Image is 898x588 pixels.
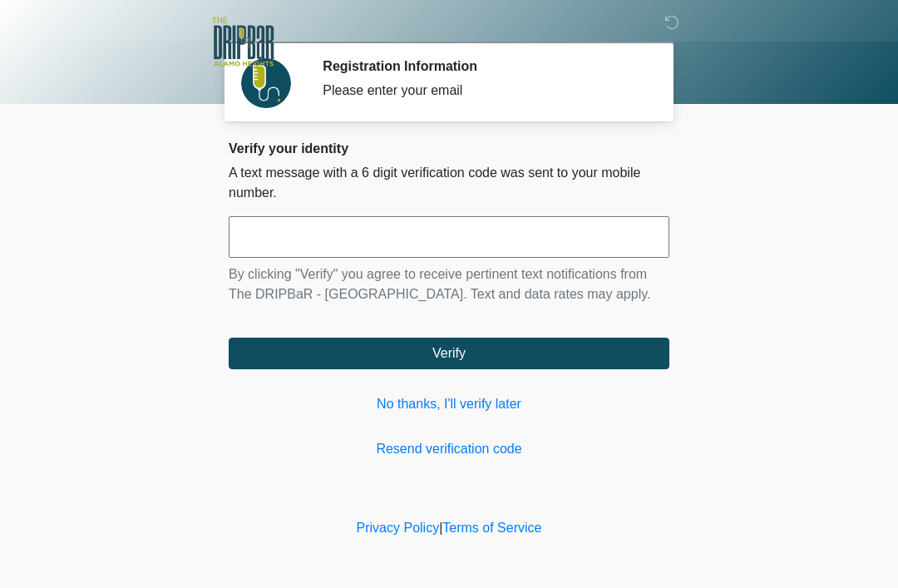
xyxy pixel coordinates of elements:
a: Terms of Service [442,521,541,535]
a: No thanks, I'll verify later [229,394,669,414]
button: Verify [229,338,669,369]
a: Privacy Policy [357,521,440,535]
img: The DRIPBaR - Alamo Heights Logo [212,12,274,72]
a: Resend verification code [229,439,669,459]
div: Please enter your email [323,81,644,101]
h2: Verify your identity [229,141,669,156]
p: A text message with a 6 digit verification code was sent to your mobile number. [229,163,669,203]
a: | [439,521,442,535]
p: By clicking "Verify" you agree to receive pertinent text notifications from The DRIPBaR - [GEOGRA... [229,264,669,304]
